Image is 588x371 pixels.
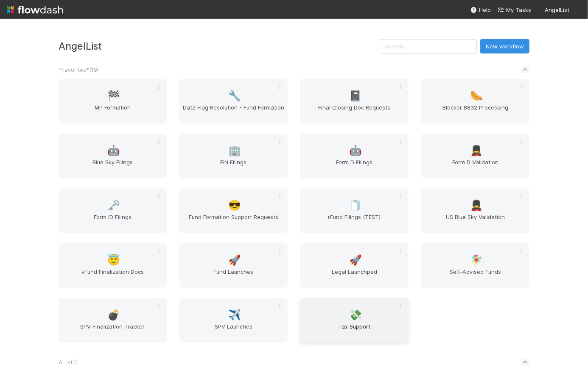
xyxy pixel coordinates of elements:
[62,103,163,120] span: MP Formation
[59,243,167,288] a: 😇vFund Finalization Docs
[300,79,409,124] a: 📓Final Closing Doc Requests
[350,309,362,320] span: 💸
[470,145,483,156] span: 💂
[108,309,120,320] span: 💣
[108,145,120,156] span: 🤖
[379,39,477,53] input: Search...
[300,243,409,288] a: 🚀Legal Launchpad
[59,66,99,73] span: *Favorites* ( 19 )
[300,298,409,343] a: 💸Tax Support
[108,255,120,266] span: 😇
[498,6,531,13] span: My Tasks
[470,200,483,211] span: 💂
[62,158,163,175] span: Blue Sky Filings
[304,158,405,175] span: Form D Filings
[183,213,284,230] span: Fund Formation Support Requests
[179,243,288,288] a: 🚀Fund Launches
[350,200,362,211] span: 🧻
[59,298,167,343] a: 💣SPV Finalization Tracker
[62,267,163,284] span: vFund Finalization Docs
[59,134,167,178] a: 🤖Blue Sky Filings
[62,213,163,230] span: Form ID Filings
[229,200,241,211] span: 😎
[300,188,409,233] a: 🧻rFund Filings (TEST)
[350,255,362,266] span: 🚀
[350,145,362,156] span: 🤖
[421,134,529,178] a: 💂Form D Validation
[229,90,241,101] span: 🔧
[62,322,163,339] span: SPV Finalization Tracker
[425,158,526,175] span: Form D Validation
[179,134,288,178] a: 🏢EIN Filings
[421,188,529,233] a: 💂US Blue Sky Validation
[59,188,167,233] a: 🗝️Form ID Filings
[470,255,483,266] span: 🧚‍♀️
[183,267,284,284] span: Fund Launches
[304,103,405,120] span: Final Closing Doc Requests
[421,243,529,288] a: 🧚‍♀️Self-Advised Funds
[183,322,284,339] span: SPV Launches
[425,267,526,284] span: Self-Advised Funds
[498,6,531,14] a: My Tasks
[59,79,167,124] a: 🏁MP Formation
[229,145,241,156] span: 🏢
[183,103,284,120] span: Data Flag Resolution - Fund Formation
[59,359,77,365] span: AL < ( 1 )
[229,255,241,266] span: 🚀
[425,213,526,230] span: US Blue Sky Validation
[108,200,120,211] span: 🗝️
[425,103,526,120] span: Blocker 8832 Processing
[480,39,529,53] button: New workflow
[304,267,405,284] span: Legal Launchpad
[350,90,362,101] span: 📓
[59,40,379,52] h3: AngelList
[470,6,491,14] div: Help
[470,90,483,101] span: 🌭
[179,188,288,233] a: 😎Fund Formation Support Requests
[183,158,284,175] span: EIN Filings
[304,213,405,230] span: rFund Filings (TEST)
[545,6,569,13] span: AngelList
[300,134,409,178] a: 🤖Form D Filings
[304,322,405,339] span: Tax Support
[421,79,529,124] a: 🌭Blocker 8832 Processing
[7,3,63,17] img: logo-inverted-e16ddd16eac7371096b0.svg
[179,298,288,343] a: ✈️SPV Launches
[108,90,120,101] span: 🏁
[179,79,288,124] a: 🔧Data Flag Resolution - Fund Formation
[229,309,241,320] span: ✈️
[573,6,581,14] img: avatar_b467e446-68e1-4310-82a7-76c532dc3f4b.png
